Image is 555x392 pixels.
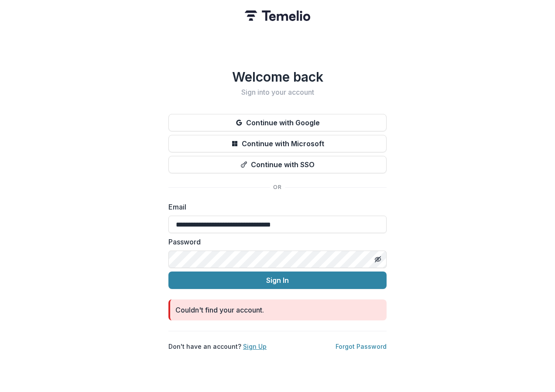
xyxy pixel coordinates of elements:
[168,88,387,96] h2: Sign into your account
[245,10,310,21] img: Temelio
[168,114,387,131] button: Continue with Google
[336,343,387,350] a: Forgot Password
[175,305,264,315] div: Couldn't find your account.
[371,252,385,266] button: Toggle password visibility
[168,202,381,212] label: Email
[243,343,267,350] a: Sign Up
[168,342,267,351] p: Don't have an account?
[168,237,381,247] label: Password
[168,272,387,289] button: Sign In
[168,156,387,173] button: Continue with SSO
[168,69,387,85] h1: Welcome back
[168,135,387,152] button: Continue with Microsoft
